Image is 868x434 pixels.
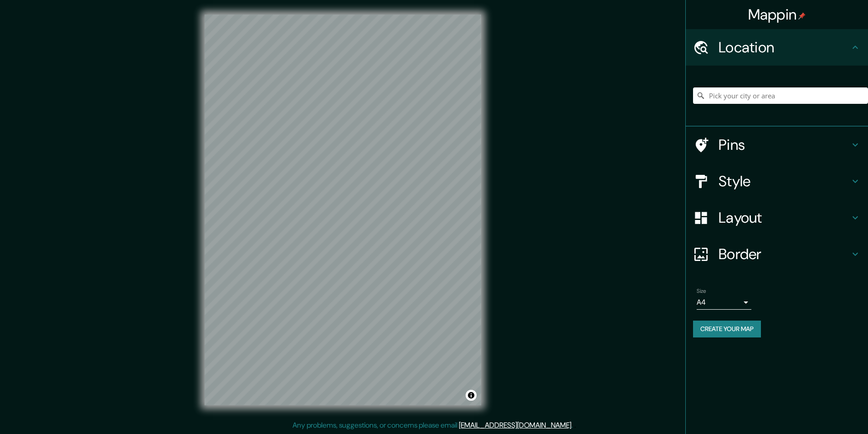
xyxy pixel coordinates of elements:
[697,287,706,295] label: Size
[719,209,850,227] h4: Layout
[466,390,477,401] button: Toggle attribution
[205,15,481,405] canvas: Map
[686,163,868,199] div: Style
[573,420,574,431] div: .
[719,136,850,154] h4: Pins
[686,199,868,236] div: Layout
[719,172,850,190] h4: Style
[697,295,751,310] div: A4
[574,420,576,431] div: .
[686,127,868,163] div: Pins
[693,87,868,104] input: Pick your city or area
[686,236,868,272] div: Border
[293,420,573,431] p: Any problems, suggestions, or concerns please email .
[459,420,571,430] a: [EMAIL_ADDRESS][DOMAIN_NAME]
[686,29,868,66] div: Location
[748,5,806,24] h4: Mappin
[719,245,850,263] h4: Border
[719,38,850,56] h4: Location
[693,321,761,337] button: Create your map
[798,12,806,20] img: pin-icon.png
